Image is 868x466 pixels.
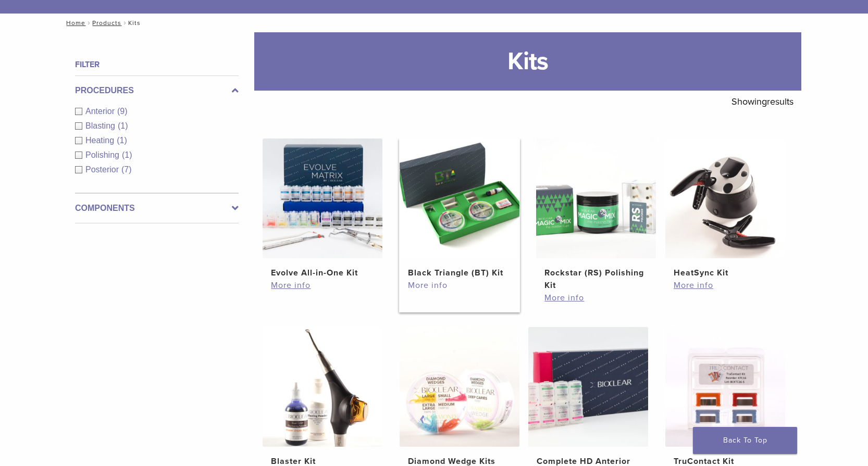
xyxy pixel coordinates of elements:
span: / [85,20,92,26]
h4: Filter [75,58,239,71]
nav: Kits [59,14,809,32]
a: More info [408,279,511,292]
span: (1) [122,150,132,159]
h2: Evolve All-in-One Kit [271,267,374,279]
span: Polishing [85,150,122,159]
a: Products [92,19,121,27]
img: Complete HD Anterior Kit [528,327,648,447]
span: Posterior [85,165,121,174]
h2: Rockstar (RS) Polishing Kit [544,267,648,292]
img: Blaster Kit [263,327,382,447]
span: (1) [117,136,127,145]
img: Diamond Wedge Kits [400,327,519,447]
a: More info [674,279,777,292]
img: Evolve All-in-One Kit [263,138,382,258]
img: HeatSync Kit [665,138,785,258]
a: HeatSync KitHeatSync Kit [665,138,786,279]
a: More info [544,292,648,304]
a: Evolve All-in-One KitEvolve All-in-One Kit [262,138,383,279]
span: Anterior [85,107,117,116]
span: Heating [85,136,117,145]
a: Rockstar (RS) Polishing KitRockstar (RS) Polishing Kit [536,138,657,292]
img: Rockstar (RS) Polishing Kit [536,138,656,258]
a: Home [63,19,85,27]
label: Components [75,202,239,215]
span: Blasting [85,121,118,130]
span: / [121,20,128,26]
h2: HeatSync Kit [674,267,777,279]
a: Black Triangle (BT) KitBlack Triangle (BT) Kit [399,138,520,279]
span: (1) [118,121,128,130]
h1: Kits [254,32,801,91]
a: More info [271,279,374,292]
a: Back To Top [693,427,797,454]
img: Black Triangle (BT) Kit [400,138,519,258]
span: (9) [117,107,128,116]
img: TruContact Kit [665,327,785,447]
p: Showing results [731,91,793,112]
span: (7) [121,165,132,174]
h2: Black Triangle (BT) Kit [408,267,511,279]
label: Procedures [75,84,239,97]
